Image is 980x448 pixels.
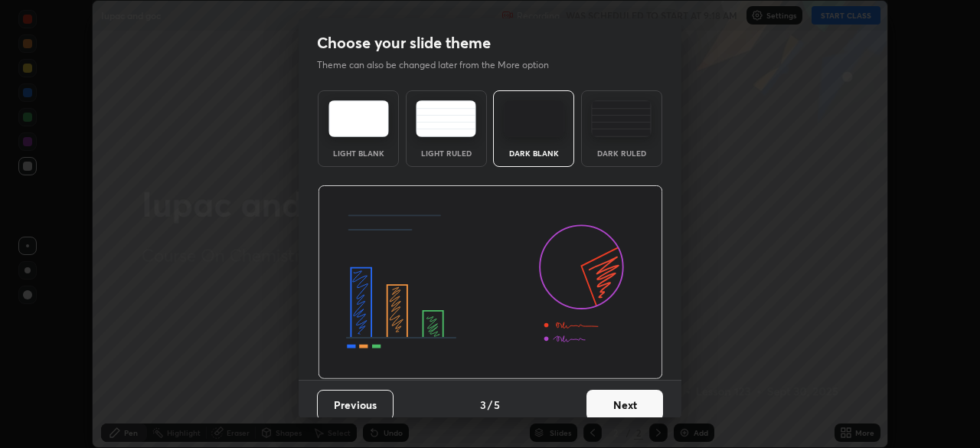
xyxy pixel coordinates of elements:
img: darkThemeBanner.d06ce4a2.svg [318,185,663,380]
div: Light Ruled [416,149,477,157]
h4: 3 [480,397,486,413]
h2: Choose your slide theme [317,33,491,53]
div: Dark Blank [503,149,564,157]
button: Previous [317,390,394,420]
img: lightRuledTheme.5fabf969.svg [416,100,476,137]
p: Theme can also be changed later from the More option [317,58,565,72]
div: Dark Ruled [591,149,652,157]
div: Light Blank [328,149,389,157]
h4: / [488,397,492,413]
img: darkRuledTheme.de295e13.svg [591,100,652,137]
h4: 5 [494,397,500,413]
button: Next [586,390,663,420]
img: darkTheme.f0cc69e5.svg [504,100,564,137]
img: lightTheme.e5ed3b09.svg [328,100,389,137]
